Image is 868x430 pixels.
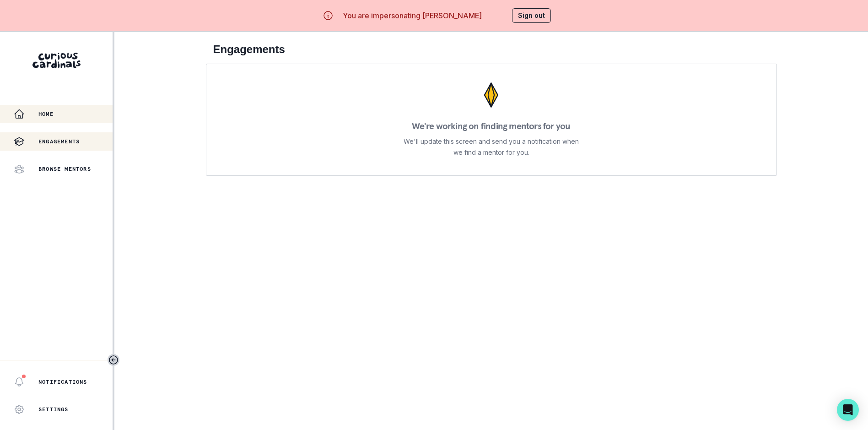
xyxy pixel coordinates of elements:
[38,378,87,386] p: Notifications
[32,53,81,68] img: Curious Cardinals Logo
[512,8,551,23] button: Sign out
[412,121,570,131] p: We're working on finding mentors for you
[343,10,482,21] p: You are impersonating [PERSON_NAME]
[38,138,80,145] p: Engagements
[213,43,770,56] h2: Engagements
[38,165,91,173] p: Browse Mentors
[837,399,859,421] div: Open Intercom Messenger
[38,406,69,413] p: Settings
[404,136,579,158] p: We'll update this screen and send you a notification when we find a mentor for you.
[108,354,119,366] button: Toggle sidebar
[38,110,54,118] p: Home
